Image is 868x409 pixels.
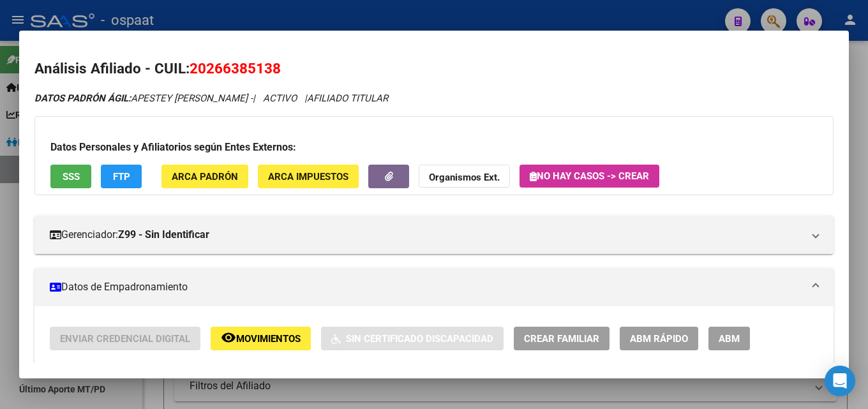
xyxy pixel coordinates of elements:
[101,165,142,188] button: FTP
[630,333,688,345] span: ABM Rápido
[520,165,659,188] button: No hay casos -> Crear
[708,327,750,350] button: ABM
[34,93,253,104] span: APESTEY [PERSON_NAME] -
[172,171,238,182] span: ARCA Padrón
[34,58,834,80] h2: Análisis Afiliado - CUIL:
[113,171,130,182] span: FTP
[34,93,131,104] strong: DATOS PADRÓN ÁGIL:
[34,216,834,254] mat-expansion-panel-header: Gerenciador:Z99 - Sin Identificar
[321,327,504,350] button: Sin Certificado Discapacidad
[50,140,818,155] h3: Datos Personales y Afiliatorios según Entes Externos:
[211,327,311,350] button: Movimientos
[34,268,834,306] mat-expansion-panel-header: Datos de Empadronamiento
[258,165,359,188] button: ARCA Impuestos
[34,93,388,104] i: | ACTIVO |
[50,279,803,295] mat-panel-title: Datos de Empadronamiento
[346,333,493,345] span: Sin Certificado Discapacidad
[514,327,610,350] button: Crear Familiar
[307,93,388,104] span: AFILIADO TITULAR
[419,165,510,188] button: Organismos Ext.
[118,227,209,242] strong: Z99 - Sin Identificar
[825,366,855,396] div: Open Intercom Messenger
[161,165,248,188] button: ARCA Padrón
[190,60,281,77] span: 20266385138
[530,170,649,182] span: No hay casos -> Crear
[236,333,301,345] span: Movimientos
[50,227,803,242] mat-panel-title: Gerenciador:
[60,333,190,345] span: Enviar Credencial Digital
[524,333,599,345] span: Crear Familiar
[221,330,236,345] mat-icon: remove_red_eye
[620,327,698,350] button: ABM Rápido
[719,333,740,345] span: ABM
[429,172,500,183] strong: Organismos Ext.
[63,171,80,182] span: SSS
[50,165,91,188] button: SSS
[50,327,200,350] button: Enviar Credencial Digital
[268,171,348,182] span: ARCA Impuestos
